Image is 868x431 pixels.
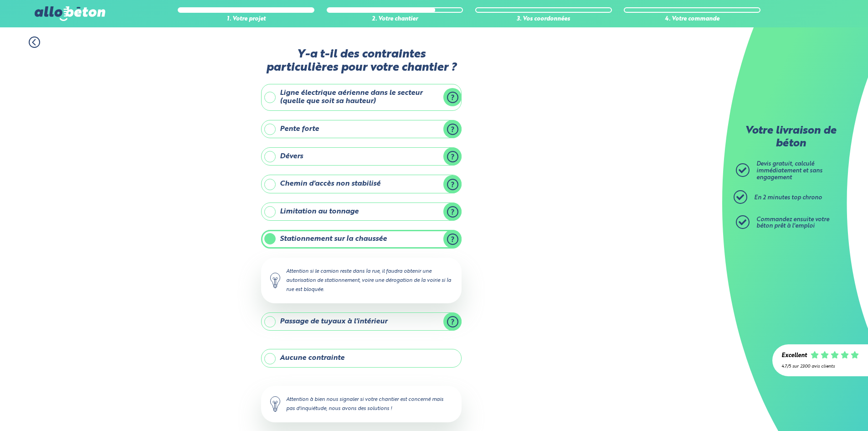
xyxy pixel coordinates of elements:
label: Chemin d'accès non stabilisé [261,175,462,193]
iframe: Help widget launcher [787,395,858,421]
label: Stationnement sur la chaussée [261,230,462,248]
label: Limitation au tonnage [261,203,462,221]
div: 3. Vos coordonnées [475,16,612,23]
div: 2. Votre chantier [327,16,463,23]
label: Passage de tuyaux à l'intérieur [261,312,462,331]
label: Dévers [261,147,462,166]
label: Y-a t-il des contraintes particulières pour votre chantier ? [261,48,462,75]
label: Pente forte [261,120,462,138]
div: 4. Votre commande [624,16,760,23]
div: Attention si le camion reste dans la rue, il faudra obtenir une autorisation de stationnement, vo... [261,258,462,303]
img: allobéton [35,6,105,21]
label: Ligne électrique aérienne dans le secteur (quelle que soit sa hauteur) [261,84,462,111]
div: 1. Votre projet [178,16,314,23]
label: Aucune contrainte [261,349,462,367]
div: Attention à bien nous signaler si votre chantier est concerné mais pas d'inquiétude, nous avons d... [261,386,462,422]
